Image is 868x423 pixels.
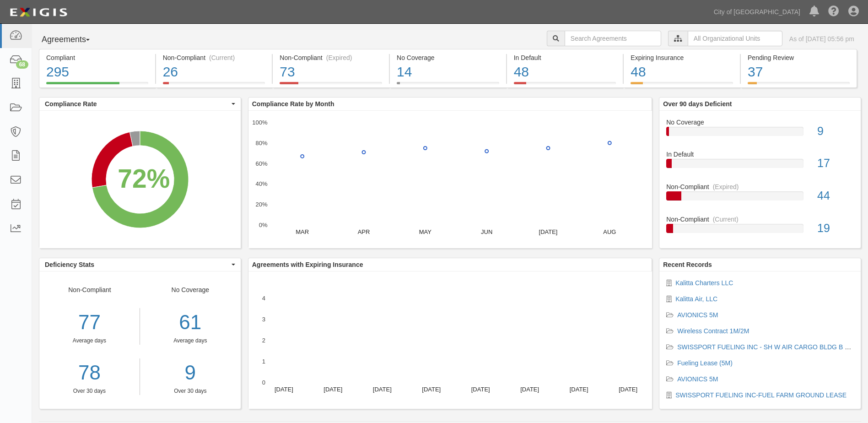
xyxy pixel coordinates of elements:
[326,53,352,62] div: (Expired)
[118,160,170,197] div: 72%
[789,34,854,43] div: As of [DATE] 05:56 pm
[659,182,861,191] div: Non-Compliant
[163,53,265,62] div: Non-Compliant (Current)
[688,31,782,46] input: All Organizational Units
[163,62,265,82] div: 26
[419,228,431,235] text: MAY
[140,285,241,395] div: No Coverage
[39,111,241,248] svg: A chart.
[7,4,70,21] img: logo-5460c22ac91f19d4615b14bd174203de0afe785f0fc80cf4dbbc73dc1793850b.png
[631,62,733,82] div: 48
[748,62,850,82] div: 37
[39,285,140,395] div: Non-Compliant
[677,311,718,319] a: AVIONICS 5M
[209,53,235,62] div: (Current)
[248,111,652,248] svg: A chart.
[39,387,140,395] div: Over 30 days
[262,337,265,344] text: 2
[147,308,234,337] div: 61
[675,295,717,303] a: Kalitta Air, LLC
[147,387,234,395] div: Over 30 days
[248,271,652,409] svg: A chart.
[507,82,623,89] a: In Default48
[357,228,370,235] text: APR
[397,62,499,82] div: 14
[748,53,850,62] div: Pending Review
[262,379,265,386] text: 0
[16,60,28,69] div: 68
[666,182,854,215] a: Non-Compliant(Expired)44
[46,62,148,82] div: 295
[675,391,846,399] a: SWISSPORT FUELING INC-FUEL FARM GROUND LEASE
[323,386,342,393] text: [DATE]
[397,53,499,62] div: No Coverage
[481,228,492,235] text: JUN
[39,82,155,89] a: Compliant295
[659,215,861,224] div: Non-Compliant
[810,155,861,172] div: 17
[659,118,861,127] div: No Coverage
[390,82,506,89] a: No Coverage14
[45,260,229,269] span: Deficiency Stats
[280,62,382,82] div: 73
[262,358,265,365] text: 1
[255,160,267,167] text: 60%
[39,337,140,345] div: Average days
[373,386,392,393] text: [DATE]
[252,100,334,108] b: Compliance Rate by Month
[252,261,363,268] b: Agreements with Expiring Insurance
[471,386,490,393] text: [DATE]
[677,359,733,367] a: Fueling Lease (5M)
[677,375,718,383] a: AVIONICS 5M
[520,386,539,393] text: [DATE]
[810,123,861,140] div: 9
[663,261,712,268] b: Recent Records
[624,82,740,89] a: Expiring Insurance48
[39,258,241,271] button: Deficiency Stats
[296,228,309,235] text: MAR
[147,337,234,345] div: Average days
[45,99,229,108] span: Compliance Rate
[565,31,661,46] input: Search Agreements
[810,188,861,204] div: 44
[663,100,732,108] b: Over 90 days Deficient
[569,386,588,393] text: [DATE]
[810,220,861,237] div: 19
[514,62,616,82] div: 48
[666,215,854,240] a: Non-Compliant(Current)19
[675,279,733,287] a: Kalitta Charters LLC
[262,295,265,302] text: 4
[422,386,441,393] text: [DATE]
[828,6,839,17] i: Help Center - Complianz
[156,82,272,89] a: Non-Compliant(Current)26
[741,82,857,89] a: Pending Review37
[666,118,854,150] a: No Coverage9
[539,228,557,235] text: [DATE]
[255,201,267,208] text: 20%
[255,180,267,187] text: 40%
[709,3,805,21] a: City of [GEOGRAPHIC_DATA]
[252,119,268,126] text: 100%
[619,386,637,393] text: [DATE]
[514,53,616,62] div: In Default
[273,82,389,89] a: Non-Compliant(Expired)73
[46,53,148,62] div: Compliant
[603,228,616,235] text: AUG
[39,358,140,387] a: 78
[262,316,265,323] text: 3
[147,358,234,387] a: 9
[259,222,267,228] text: 0%
[39,98,241,110] button: Compliance Rate
[255,140,267,146] text: 80%
[631,53,733,62] div: Expiring Insurance
[713,182,739,191] div: (Expired)
[275,386,293,393] text: [DATE]
[713,215,739,224] div: (Current)
[677,327,749,335] a: Wireless Contract 1M/2M
[666,150,854,182] a: In Default17
[39,308,140,337] div: 77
